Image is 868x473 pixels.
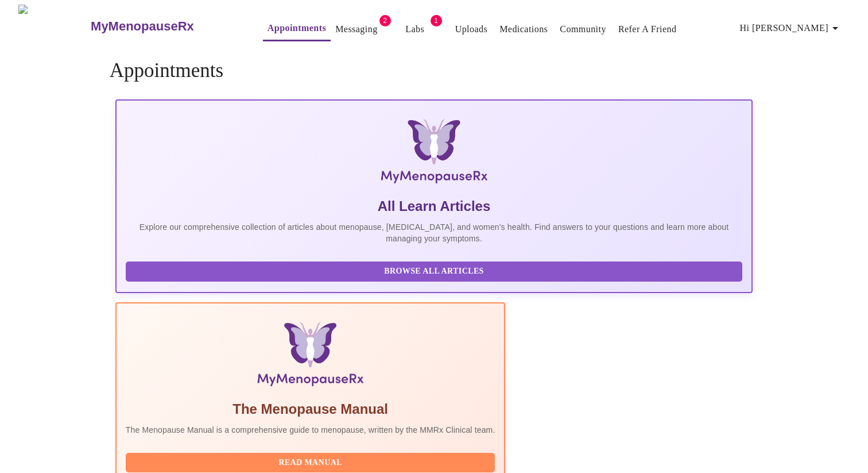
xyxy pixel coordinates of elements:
[126,266,745,275] a: Browse All Articles
[126,424,495,436] p: The Menopause Manual is a comprehensive guide to menopause, written by the MMRx Clinical team.
[90,6,240,47] a: MyMenopauseRx
[499,21,548,37] a: Medications
[618,21,677,37] a: Refer a Friend
[555,18,611,41] button: Community
[495,18,552,41] button: Medications
[91,19,194,34] h3: MyMenopauseRx
[451,18,493,41] button: Uploads
[735,17,847,40] button: Hi [PERSON_NAME]
[455,21,488,37] a: Uploads
[614,18,681,41] button: Refer a Friend
[331,18,382,41] button: Messaging
[335,21,377,37] a: Messaging
[137,264,731,279] span: Browse All Articles
[184,322,436,391] img: Menopause Manual
[397,18,433,41] button: Labs
[405,21,424,37] a: Labs
[126,400,495,418] h5: The Menopause Manual
[126,457,498,467] a: Read Manual
[137,456,484,470] span: Read Manual
[126,262,742,282] button: Browse All Articles
[222,119,647,188] img: MyMenopauseRx Logo
[431,15,442,26] span: 1
[379,15,391,26] span: 2
[263,17,331,41] button: Appointments
[18,5,90,48] img: MyMenopauseRx Logo
[126,453,495,473] button: Read Manual
[560,21,606,37] a: Community
[740,20,842,36] span: Hi [PERSON_NAME]
[110,59,758,82] h4: Appointments
[126,221,742,244] p: Explore our comprehensive collection of articles about menopause, [MEDICAL_DATA], and women's hea...
[126,197,742,216] h5: All Learn Articles
[268,20,326,36] a: Appointments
